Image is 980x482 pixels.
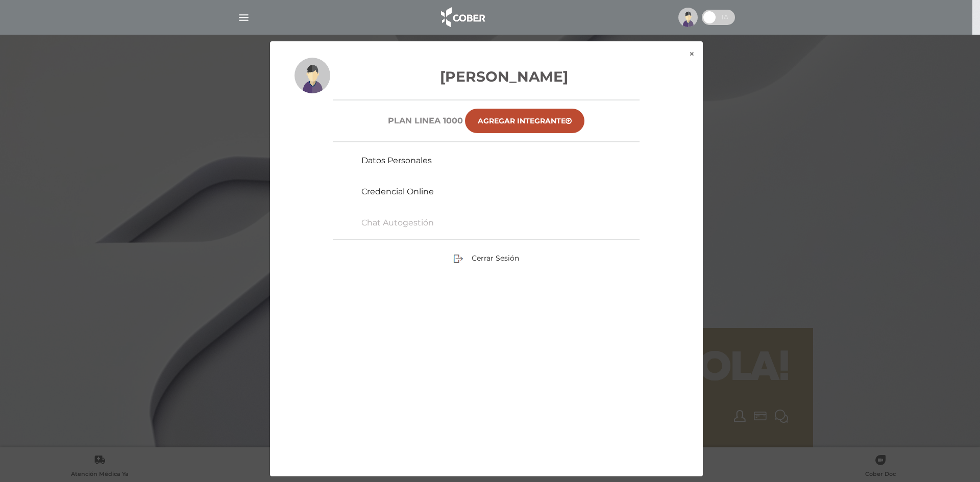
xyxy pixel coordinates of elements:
a: Credencial Online [361,187,434,196]
a: Datos Personales [361,156,432,165]
img: profile-placeholder.svg [678,8,698,27]
button: × [681,41,703,67]
span: Cerrar Sesión [472,253,519,263]
h3: [PERSON_NAME] [295,66,678,87]
a: Chat Autogestión [361,218,434,227]
h6: Plan Linea 1000 [388,116,463,125]
img: logo_cober_home-white.png [435,5,489,30]
a: Cerrar Sesión [453,253,519,262]
img: sign-out.png [453,253,463,264]
a: Agregar Integrante [465,109,584,133]
img: Cober_menu-lines-white.svg [237,11,250,24]
img: profile-placeholder.svg [295,58,330,93]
